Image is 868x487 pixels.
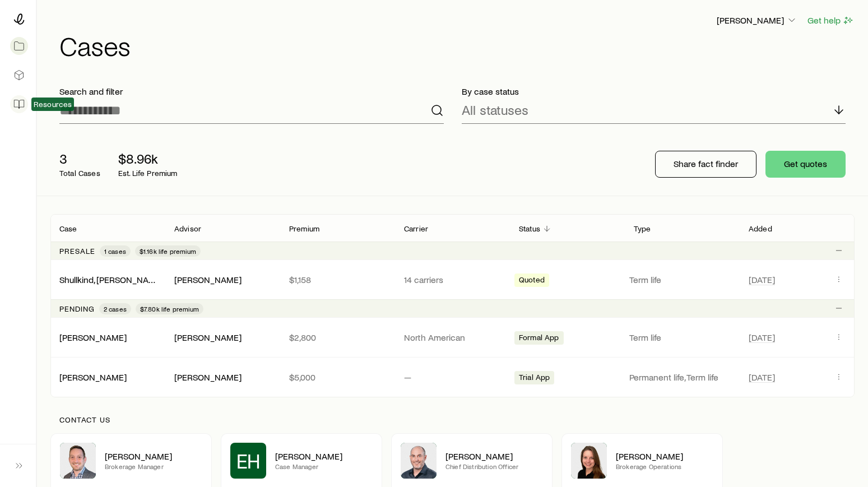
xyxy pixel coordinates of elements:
[404,224,428,233] p: Carrier
[59,86,444,97] p: Search and filter
[404,372,501,383] p: —
[519,224,540,233] p: Status
[59,372,127,383] div: [PERSON_NAME]
[59,304,95,313] p: Pending
[765,151,846,178] button: Get quotes
[462,102,528,118] p: All statuses
[634,224,651,233] p: Type
[174,332,242,344] div: [PERSON_NAME]
[59,32,855,59] h1: Cases
[118,169,178,178] p: Est. Life Premium
[174,274,242,286] div: [PERSON_NAME]
[749,274,775,285] span: [DATE]
[104,247,126,256] span: 1 cases
[34,100,72,109] span: Resources
[289,332,386,343] p: $2,800
[674,158,738,169] p: Share fact finder
[289,372,386,383] p: $5,000
[717,15,797,26] p: [PERSON_NAME]
[59,415,846,424] p: Contact us
[59,274,156,286] div: Shullkind, [PERSON_NAME]
[401,443,437,479] img: Dan Pierson
[59,274,164,285] a: Shullkind, [PERSON_NAME]
[105,462,202,471] p: Brokerage Manager
[59,169,100,178] p: Total Cases
[749,332,775,343] span: [DATE]
[275,451,373,462] p: [PERSON_NAME]
[59,332,127,344] div: [PERSON_NAME]
[140,304,199,313] span: $7.80k life premium
[519,275,545,287] span: Quoted
[629,332,735,343] p: Term life
[289,224,319,233] p: Premium
[462,86,846,97] p: By case status
[519,333,559,345] span: Formal App
[749,224,772,233] p: Added
[50,214,855,397] div: Client cases
[629,274,735,285] p: Term life
[571,443,607,479] img: Ellen Wall
[807,14,855,27] button: Get help
[174,372,242,383] div: [PERSON_NAME]
[59,151,100,166] p: 3
[655,151,756,178] button: Share fact finder
[289,274,386,285] p: $1,158
[60,443,96,479] img: Brandon Parry
[445,462,543,471] p: Chief Distribution Officer
[236,449,261,472] span: EH
[749,372,775,383] span: [DATE]
[105,451,202,462] p: [PERSON_NAME]
[716,14,798,27] button: [PERSON_NAME]
[104,304,127,313] span: 2 cases
[629,372,735,383] p: Permanent life, Term life
[616,451,713,462] p: [PERSON_NAME]
[59,332,127,342] a: [PERSON_NAME]
[616,462,713,471] p: Brokerage Operations
[118,151,178,166] p: $8.96k
[275,462,373,471] p: Case Manager
[140,247,196,256] span: $1.16k life premium
[59,372,127,382] a: [PERSON_NAME]
[445,451,543,462] p: [PERSON_NAME]
[519,373,550,384] span: Trial App
[59,224,77,233] p: Case
[59,247,95,256] p: Presale
[404,274,501,285] p: 14 carriers
[404,332,501,343] p: North American
[174,224,201,233] p: Advisor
